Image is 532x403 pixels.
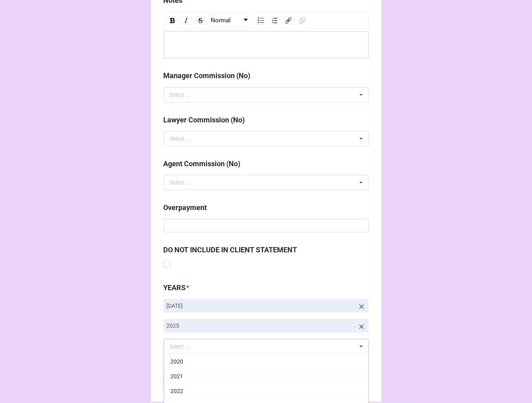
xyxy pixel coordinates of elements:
[168,16,178,24] div: Bold
[164,244,297,256] label: DO NOT INCLUDE IN CLIENT STATEMENT
[166,14,208,26] div: rdw-inline-control
[170,92,191,98] div: Select ...
[254,14,281,26] div: rdw-list-control
[168,40,365,49] div: rdw-editor
[164,70,251,81] label: Manager Commission (No)
[211,16,231,26] span: Normal
[297,16,308,24] div: Unlink
[164,282,186,293] label: YEARS
[255,16,267,24] div: Unordered
[170,180,191,185] div: Select ...
[170,373,183,379] span: 2021
[208,14,254,26] div: rdw-block-control
[170,136,191,142] div: Select ...
[170,358,183,365] span: 2020
[209,15,252,26] a: Block Type
[167,322,354,330] p: 2025
[164,202,207,213] label: Overpayment
[209,14,253,26] div: rdw-dropdown
[195,16,206,24] div: Strikethrough
[164,12,369,29] div: rdw-toolbar
[164,158,241,169] label: Agent Commission (No)
[270,16,280,24] div: Ordered
[164,12,369,58] div: rdw-wrapper
[181,16,192,24] div: Italic
[281,14,309,26] div: rdw-link-control
[164,114,245,126] label: Lawyer Commission (No)
[283,16,294,24] div: Link
[167,302,354,310] p: [DATE]
[170,388,183,394] span: 2022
